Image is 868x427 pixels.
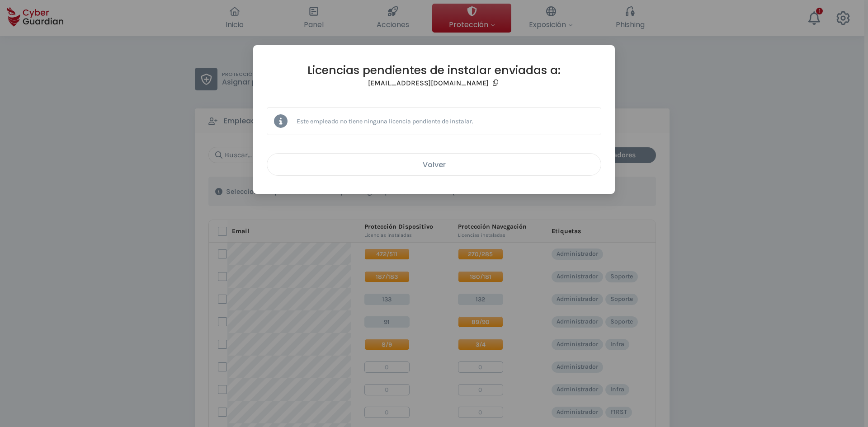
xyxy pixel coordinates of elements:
button: Copy email [491,77,500,89]
h2: Licencias pendientes de instalar enviadas a: [267,63,601,77]
div: Volver [274,159,594,170]
button: Volver [267,153,601,176]
h3: [EMAIL_ADDRESS][DOMAIN_NAME] [368,79,489,88]
p: Este empleado no tiene ninguna licencia pendiente de instalar. [297,117,473,126]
